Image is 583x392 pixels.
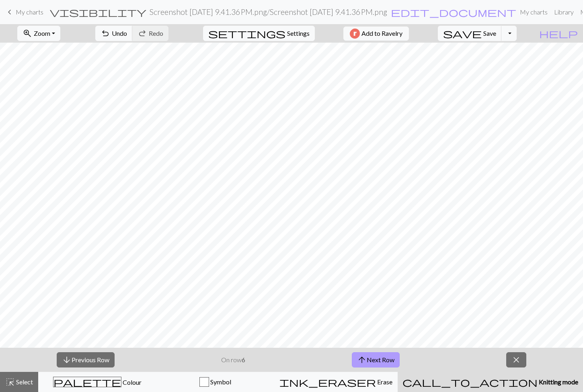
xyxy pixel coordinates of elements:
[5,376,15,388] span: highlight_alt
[112,29,127,37] span: Undo
[16,8,43,16] span: My charts
[5,5,43,19] a: My charts
[343,27,409,41] button: Add to Ravelry
[57,352,115,367] button: Previous Row
[23,28,32,39] span: zoom_in
[17,26,60,41] button: Zoom
[221,355,245,365] p: On row
[511,354,521,365] span: close
[38,372,156,392] button: Colour
[352,352,400,367] button: Next Row
[398,372,583,392] button: Knitting mode
[150,7,387,16] h2: Screenshot [DATE] 9.41.36 PM.png / Screenshot [DATE] 9.41.36 PM.png
[208,28,285,39] span: settings
[156,372,275,392] button: Symbol
[274,372,398,392] button: Erase
[53,376,121,388] span: palette
[376,378,392,386] span: Erase
[279,376,376,388] span: ink_eraser
[361,29,402,39] span: Add to Ravelry
[357,354,367,365] span: arrow_upward
[203,26,315,41] button: SettingsSettings
[101,28,110,39] span: undo
[15,378,33,386] span: Select
[34,29,50,37] span: Zoom
[287,29,310,38] span: Settings
[121,378,142,386] span: Colour
[242,356,245,363] strong: 6
[62,354,72,365] span: arrow_downward
[391,6,516,18] span: edit_document
[443,28,482,39] span: save
[5,6,14,18] span: keyboard_arrow_left
[438,26,502,41] button: Save
[208,29,285,38] i: Settings
[517,4,551,20] a: My charts
[209,378,231,386] span: Symbol
[402,376,538,388] span: call_to_action
[539,28,578,39] span: help
[95,26,133,41] button: Undo
[538,378,578,386] span: Knitting mode
[483,29,496,37] span: Save
[551,4,577,20] a: Library
[50,6,146,18] span: visibility
[350,29,360,39] img: Ravelry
